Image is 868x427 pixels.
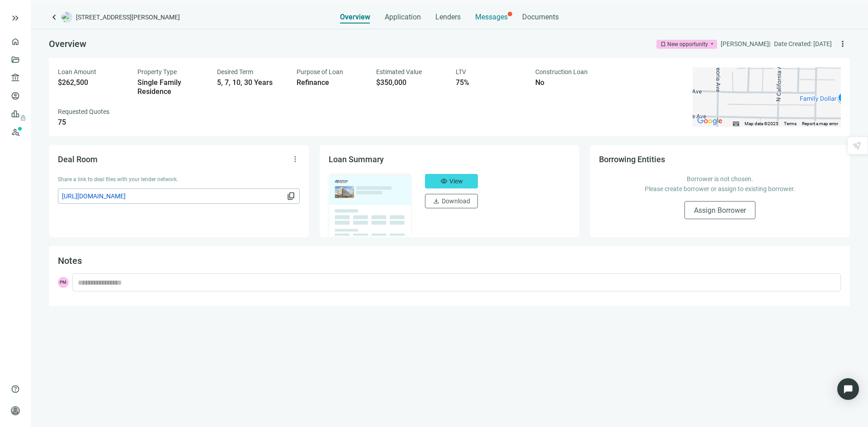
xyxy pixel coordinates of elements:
[291,155,300,164] span: more_vert
[475,13,508,21] span: Messages
[62,191,285,201] span: [URL][DOMAIN_NAME]
[425,174,478,188] button: visibilityView
[433,197,440,205] span: download
[522,13,559,22] span: Documents
[694,206,746,215] span: Assign Borrower
[456,78,524,87] div: 75%
[137,78,206,96] div: Single Family Residence
[76,13,180,22] span: [STREET_ADDRESS][PERSON_NAME]
[535,78,604,87] div: No
[695,115,725,127] img: Google
[137,68,177,75] span: Property Type
[456,68,466,75] span: LTV
[326,171,415,238] img: dealOverviewImg
[58,255,82,266] span: Notes
[608,184,832,194] p: Please create borrower or assign to existing borrower.
[733,121,739,127] button: Keyboard shortcuts
[376,68,422,75] span: Estimated Value
[10,13,21,23] button: keyboard_double_arrow_right
[608,174,832,184] p: Borrower is not chosen.
[449,178,463,185] span: View
[340,13,370,22] span: Overview
[425,194,478,208] button: downloadDownload
[440,178,448,185] span: visibility
[837,378,859,400] div: Open Intercom Messenger
[58,108,109,115] span: Requested Quotes
[774,39,832,49] div: Date Created: [DATE]
[802,121,838,126] a: Report a map error
[599,155,665,164] span: Borrowing Entities
[297,78,365,87] div: Refinance
[49,38,86,49] span: Overview
[721,39,770,49] div: [PERSON_NAME] |
[11,406,20,415] span: person
[442,197,470,205] span: Download
[667,40,708,49] div: New opportunity
[11,385,20,394] span: help
[745,121,778,126] span: Map data ©2025
[435,13,461,22] span: Lenders
[288,152,302,166] button: more_vert
[535,68,588,75] span: Construction Loan
[58,155,98,164] span: Deal Room
[684,201,755,219] button: Assign Borrower
[217,68,253,75] span: Desired Term
[329,155,384,164] span: Loan Summary
[58,78,127,87] div: $262,500
[58,277,69,288] span: PM
[385,13,421,22] span: Application
[58,176,178,183] span: Share a link to deal files with your lender network.
[660,41,666,47] span: bookmark
[695,115,725,127] a: Open this area in Google Maps (opens a new window)
[217,78,286,87] div: 5, 7, 10, 30 Years
[49,12,60,23] a: keyboard_arrow_left
[838,39,847,48] span: more_vert
[58,118,127,127] div: 75
[58,68,96,75] span: Loan Amount
[61,12,72,23] img: deal-logo
[376,78,445,87] div: $350,000
[835,37,850,51] button: more_vert
[297,68,343,75] span: Purpose of Loan
[784,121,797,126] a: Terms (opens in new tab)
[287,192,296,201] span: content_copy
